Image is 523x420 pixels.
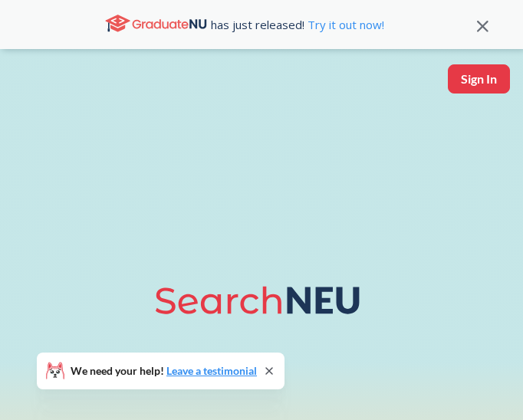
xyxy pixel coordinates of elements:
span: We need your help! [71,366,257,376]
a: sandbox logo [12,61,35,95]
button: Sign In [448,64,510,94]
img: sandbox logo [12,61,35,90]
a: Leave a testimonial [166,364,257,377]
a: Try it out now! [304,17,384,32]
span: has just released! [211,16,384,33]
